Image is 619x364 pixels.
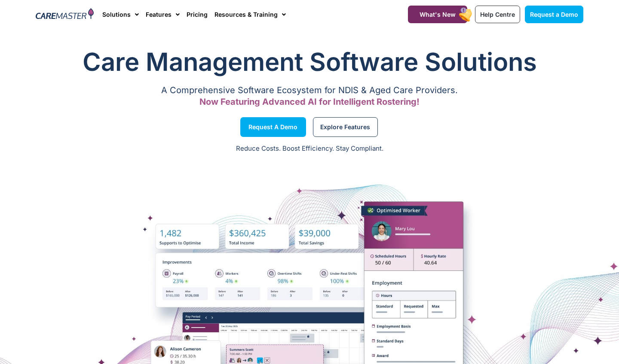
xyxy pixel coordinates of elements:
span: Request a Demo [248,125,297,129]
h1: Care Management Software Solutions [36,45,583,79]
a: Explore Features [313,117,378,137]
span: Now Featuring Advanced AI for Intelligent Rostering! [199,97,420,107]
a: Help Centre [475,6,520,23]
img: CareMaster Logo [36,8,94,21]
span: Explore Features [320,125,370,129]
span: What's New [420,11,456,18]
a: What's New [408,6,467,23]
p: A Comprehensive Software Ecosystem for NDIS & Aged Care Providers. [36,88,583,93]
a: Request a Demo [525,6,583,23]
span: Request a Demo [530,11,578,18]
span: Help Centre [480,11,515,18]
a: Request a Demo [240,117,306,137]
p: Reduce Costs. Boost Efficiency. Stay Compliant. [5,144,614,154]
